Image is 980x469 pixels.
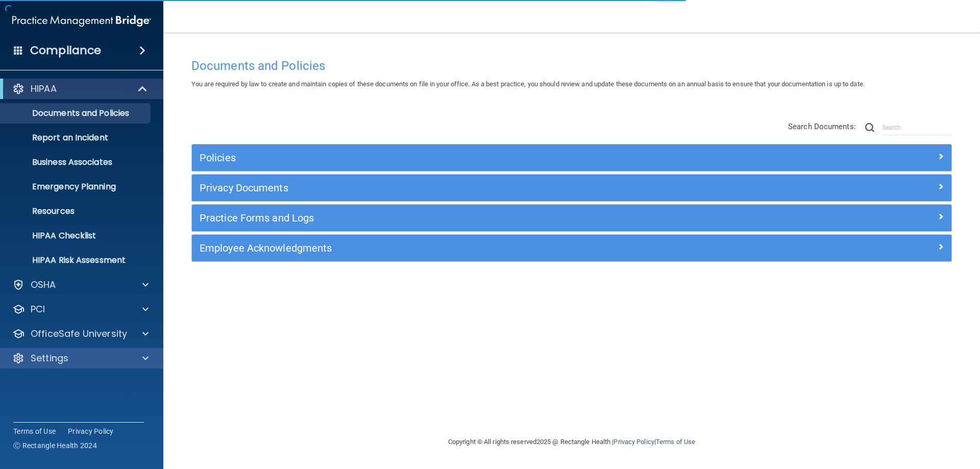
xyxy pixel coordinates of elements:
p: HIPAA [31,83,57,95]
p: HIPAA Checklist [7,231,146,241]
a: Terms of Use [656,438,695,446]
div: Copyright © All rights reserved 2025 @ Rectangle Health | | [385,426,758,458]
h5: Employee Acknowledgments [200,242,754,254]
p: OfficeSafe University [31,328,127,340]
p: HIPAA Risk Assessment [7,255,146,265]
p: Resources [7,206,146,216]
p: Report an Incident [7,133,146,143]
a: Settings [12,352,149,364]
h5: Practice Forms and Logs [200,212,754,224]
p: Documents and Policies [7,108,146,118]
a: OfficeSafe University [12,328,149,340]
a: Privacy Documents [200,180,944,196]
img: PMB logo [12,11,151,31]
h5: Privacy Documents [200,182,754,193]
p: Emergency Planning [7,182,146,192]
a: Practice Forms and Logs [200,210,944,226]
a: OSHA [12,279,149,291]
span: Ⓒ Rectangle Health 2024 [13,440,97,451]
a: Privacy Policy [68,426,114,436]
a: HIPAA [12,83,148,95]
a: Privacy Policy [614,438,654,446]
a: PCI [12,303,149,315]
p: Settings [31,352,68,364]
iframe: Drift Widget Chat Controller [803,397,968,437]
p: OSHA [31,279,56,291]
h4: Compliance [30,43,101,58]
a: Policies [200,150,944,166]
p: Business Associates [7,157,146,167]
a: Employee Acknowledgments [200,240,944,256]
span: You are required by law to create and maintain copies of these documents on file in your office. ... [191,80,865,88]
p: PCI [31,303,45,315]
img: ic-search.3b580494.png [865,123,874,132]
h5: Policies [200,152,754,163]
input: Search [882,120,952,135]
a: Terms of Use [13,426,56,436]
h4: Documents and Policies [191,59,952,72]
span: Search Documents: [788,122,856,131]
